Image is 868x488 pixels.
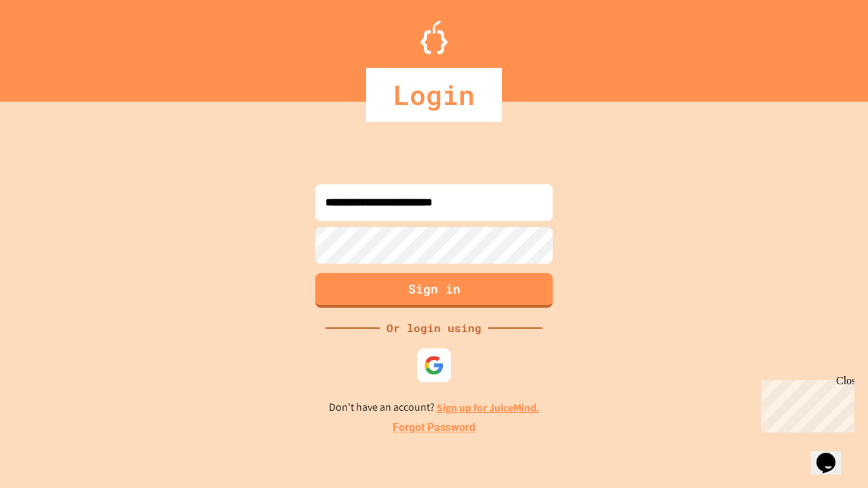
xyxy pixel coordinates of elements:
button: Sign in [315,273,553,308]
div: Or login using [380,320,488,336]
img: Logo.svg [420,20,448,54]
iframe: chat widget [755,375,854,432]
div: Chat with us now!Close [5,5,94,86]
iframe: chat widget [811,434,854,474]
p: Don't have an account? [329,399,540,416]
div: Login [366,68,502,122]
a: Sign up for JuiceMind. [437,401,540,415]
a: Forgot Password [393,420,475,436]
img: google-icon.svg [424,355,444,375]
